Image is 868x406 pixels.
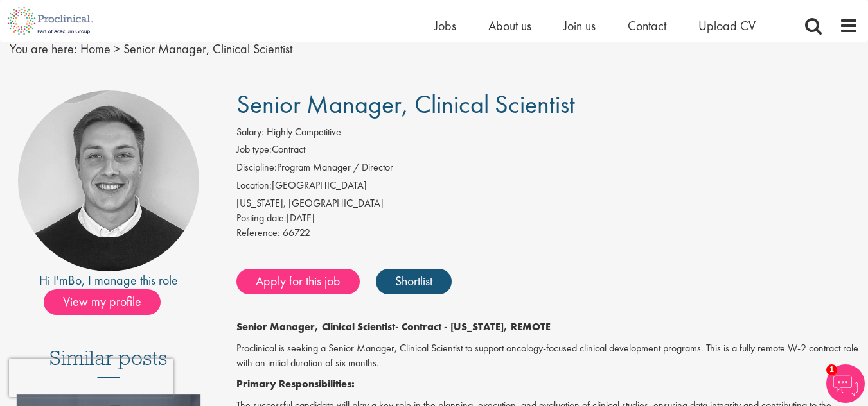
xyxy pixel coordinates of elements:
[10,40,77,57] span: You are here:
[347,377,355,391] strong: s:
[395,320,551,334] strong: - Contract - [US_STATE], REMOTE
[114,40,120,57] span: >
[236,196,858,211] div: [US_STATE], [GEOGRAPHIC_DATA]
[10,271,208,290] div: Hi I'm , I manage this role
[563,17,596,34] a: Join us
[236,88,575,121] span: Senior Manager, Clinical Scientist
[18,90,199,271] img: imeage of recruiter Bo Forsen
[236,226,280,241] label: Reference:
[236,341,858,371] p: Proclinical is seeking a Senior Manager, Clinical Scientist to support oncology-focused clinical ...
[628,17,666,34] a: Contact
[826,364,865,403] img: Chatbot
[236,211,287,224] span: Posting date:
[236,160,277,175] label: Discipline:
[236,377,347,391] strong: Primary Responsibilitie
[236,125,264,140] label: Salary:
[488,17,531,34] a: About us
[49,347,168,378] h3: Similar posts
[236,142,272,157] label: Job type:
[826,364,837,375] span: 1
[283,226,310,239] span: 66722
[44,292,173,309] a: View my profile
[236,178,272,193] label: Location:
[434,17,456,34] a: Jobs
[236,160,858,178] li: Program Manager / Director
[123,40,292,57] span: Senior Manager, Clinical Scientist
[44,289,161,315] span: View my profile
[376,269,452,294] a: Shortlist
[698,17,756,34] a: Upload CV
[236,211,858,226] div: [DATE]
[236,178,858,196] li: [GEOGRAPHIC_DATA]
[80,40,111,57] a: breadcrumb link
[267,125,341,139] span: Highly Competitive
[68,272,82,289] a: Bo
[236,269,360,294] a: Apply for this job
[9,359,173,397] iframe: reCAPTCHA
[236,142,858,160] li: Contract
[236,320,395,334] strong: Senior Manager, Clinical Scientist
